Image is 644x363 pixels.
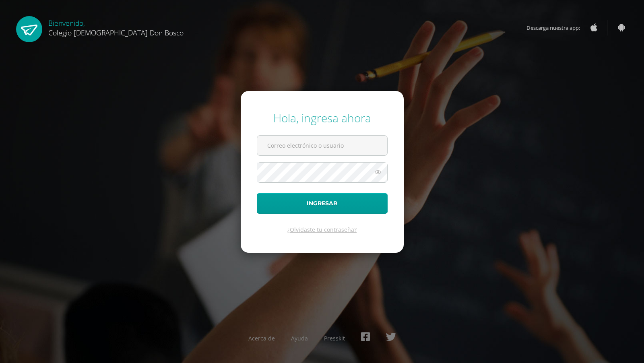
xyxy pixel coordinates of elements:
input: Correo electrónico o usuario [257,136,387,155]
span: Descarga nuestra app: [526,20,588,35]
a: Acerca de [248,334,275,342]
a: Presskit [324,334,345,342]
a: Ayuda [291,334,308,342]
button: Ingresar [257,193,388,214]
a: ¿Olvidaste tu contraseña? [287,226,357,233]
span: Colegio [DEMOGRAPHIC_DATA] Don Bosco [48,28,184,37]
div: Hola, ingresa ahora [257,110,388,126]
div: Bienvenido, [48,16,184,37]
